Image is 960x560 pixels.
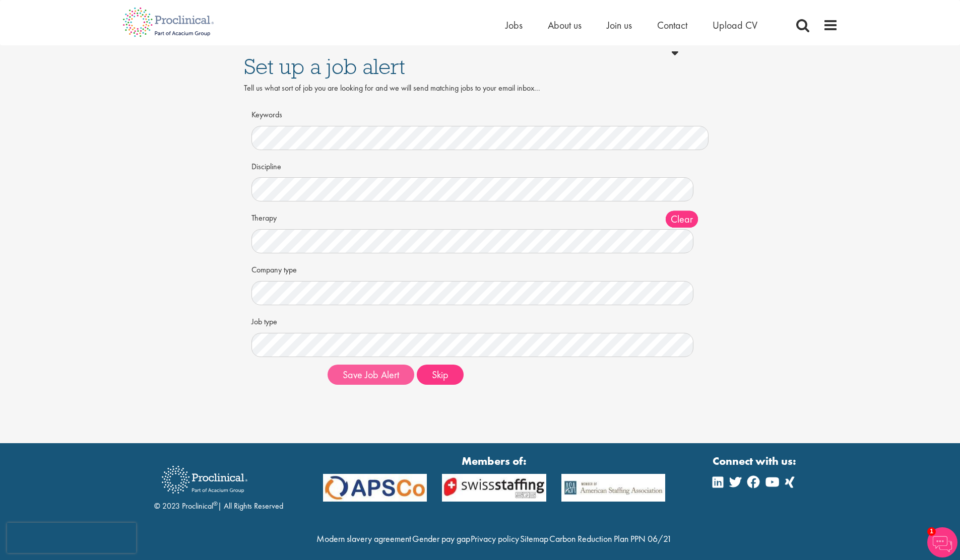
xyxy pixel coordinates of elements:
[323,453,666,469] strong: Members of:
[713,19,757,32] a: Upload CV
[927,527,957,557] img: Chatbot
[549,533,672,544] a: Carbon Reduction Plan PPN 06/21
[213,500,218,508] sup: ®
[154,458,283,512] div: © 2023 Proclinical | All Rights Reserved
[244,55,717,78] h1: Set up a job alert
[244,83,717,106] div: Tell us what sort of job you are looking for and we will send matching jobs to your email inbox...
[713,453,798,469] strong: Connect with us:
[251,313,320,328] label: Job type
[505,19,523,32] a: Jobs
[417,365,464,385] button: Skip
[251,106,320,121] label: Keywords
[927,527,936,536] span: 1
[434,474,554,502] img: APSCo
[154,459,255,501] img: Proclinical Recruitment
[412,533,470,544] a: Gender pay gap
[328,365,414,385] button: Save Job Alert
[657,19,687,32] a: Contact
[666,211,698,228] span: Clear
[316,533,411,544] a: Modern slavery agreement
[251,158,320,173] label: Discipline
[607,19,632,32] a: Join us
[554,474,673,502] img: APSCo
[548,19,582,32] a: About us
[251,209,320,224] label: Therapy
[251,261,320,276] label: Company type
[520,533,548,544] a: Sitemap
[7,523,136,553] iframe: reCAPTCHA
[315,474,435,502] img: APSCo
[471,533,519,544] a: Privacy policy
